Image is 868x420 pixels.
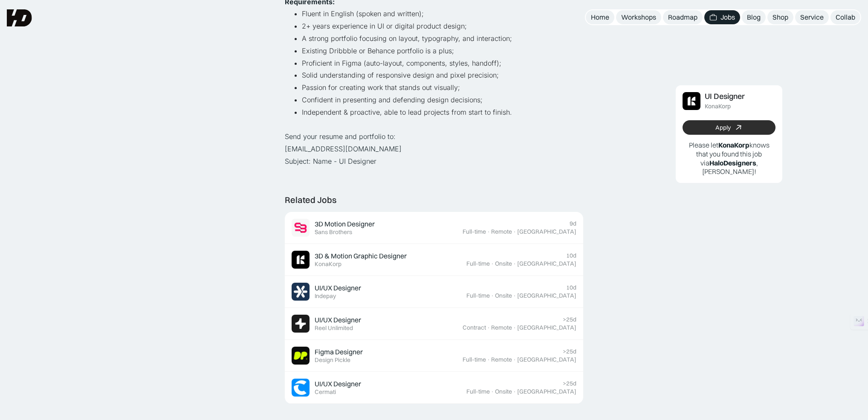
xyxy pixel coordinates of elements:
div: · [513,260,516,267]
p: Please let knows that you found this job via , [PERSON_NAME]! [683,141,775,176]
div: 10d [566,284,576,291]
div: Full-time [466,292,490,299]
div: Contract [463,324,486,331]
div: Remote [491,324,512,331]
li: Independent & proactive, able to lead projects from start to finish. [302,106,583,119]
a: Service [795,10,829,24]
div: UI Designer [705,92,745,101]
div: · [513,324,516,331]
a: Apply [683,120,775,135]
div: Onsite [495,388,512,395]
a: Job ImageUI/UX DesignerCermati>25dFull-time·Onsite·[GEOGRAPHIC_DATA] [285,372,583,404]
b: KonaKorp [718,141,749,149]
a: Job ImageUI/UX DesignerIndepay10dFull-time·Onsite·[GEOGRAPHIC_DATA] [285,276,583,308]
div: Collab [836,13,855,22]
div: UI/UX Designer [315,284,361,293]
div: [GEOGRAPHIC_DATA] [517,324,576,331]
img: Job Image [292,283,310,301]
li: Confident in presenting and defending design decisions; [302,94,583,106]
img: Job Image [292,251,310,269]
li: Proficient in Figma (auto-layout, components, styles, handoff); [302,57,583,70]
p: Send your resume and portfolio to: [EMAIL_ADDRESS][DOMAIN_NAME] Subject: Name - UI Designer [285,130,583,167]
img: Job Image [292,315,310,333]
a: Job ImageUI/UX DesignerReel Unlimited>25dContract·Remote·[GEOGRAPHIC_DATA] [285,308,583,340]
div: Workshops [621,13,656,22]
div: Service [800,13,824,22]
div: KonaKorp [705,103,731,110]
div: Reel Unlimited [315,324,353,332]
div: · [487,356,490,363]
div: >25d [563,316,576,323]
a: Job Image3D & Motion Graphic DesignerKonaKorp10dFull-time·Onsite·[GEOGRAPHIC_DATA] [285,244,583,276]
div: 3D Motion Designer [315,220,375,229]
a: Collab [830,10,860,24]
div: · [487,324,490,331]
div: Full-time [463,356,486,363]
img: Job Image [683,92,700,110]
li: Fluent in English (spoken and written); [302,8,583,20]
div: Related Jobs [285,195,336,205]
img: Job Image [292,379,310,397]
div: · [491,292,494,299]
div: Figma Designer [315,348,363,356]
div: 10d [566,252,576,259]
div: Indepay [315,293,336,300]
div: Jobs [720,13,735,22]
div: Remote [491,356,512,363]
div: Full-time [466,388,490,395]
div: UI/UX Designer [315,379,361,388]
li: A strong portfolio focusing on layout, typography, and interaction; [302,32,583,45]
img: Job Image [292,347,310,365]
div: Shop [773,13,788,22]
a: Jobs [704,10,740,24]
b: HaloDesigners [709,159,756,167]
div: KonaKorp [315,261,341,268]
div: · [487,228,490,235]
li: Solid understanding of responsive design and pixel precision; [302,69,583,81]
div: · [513,388,516,395]
div: Blog [747,13,761,22]
p: ‍ [285,119,583,131]
div: [GEOGRAPHIC_DATA] [517,356,576,363]
div: [GEOGRAPHIC_DATA] [517,292,576,299]
div: Full-time [463,228,486,235]
div: Onsite [495,292,512,299]
a: Roadmap [663,10,703,24]
div: · [491,388,494,395]
div: [GEOGRAPHIC_DATA] [517,228,576,235]
div: [GEOGRAPHIC_DATA] [517,388,576,395]
li: Passion for creating work that stands out visually; [302,81,583,94]
div: · [491,260,494,267]
img: Job Image [292,219,310,237]
div: · [513,356,516,363]
div: [GEOGRAPHIC_DATA] [517,260,576,267]
div: >25d [563,380,576,387]
div: Onsite [495,260,512,267]
a: Job Image3D Motion DesignerSans Brothers9dFull-time·Remote·[GEOGRAPHIC_DATA] [285,212,583,244]
div: UI/UX Designer [315,316,361,324]
div: Remote [491,228,512,235]
a: Job ImageFigma DesignerDesign Pickle>25dFull-time·Remote·[GEOGRAPHIC_DATA] [285,340,583,372]
a: Home [586,10,614,24]
div: · [513,292,516,299]
div: >25d [563,348,576,355]
div: Design Pickle [315,356,350,364]
a: Workshops [616,10,661,24]
li: Existing Dribbble or Behance portfolio is a plus; [302,45,583,57]
div: Cermati [315,388,336,396]
div: Sans Brothers [315,229,352,236]
li: 2+ years experience in UI or digital product design; [302,20,583,32]
div: Apply [715,124,731,131]
a: Shop [767,10,793,24]
a: Blog [742,10,766,24]
div: Home [591,13,609,22]
div: 9d [570,220,576,227]
div: 3D & Motion Graphic Designer [315,252,407,261]
div: Full-time [466,260,490,267]
div: Roadmap [668,13,697,22]
div: · [513,228,516,235]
